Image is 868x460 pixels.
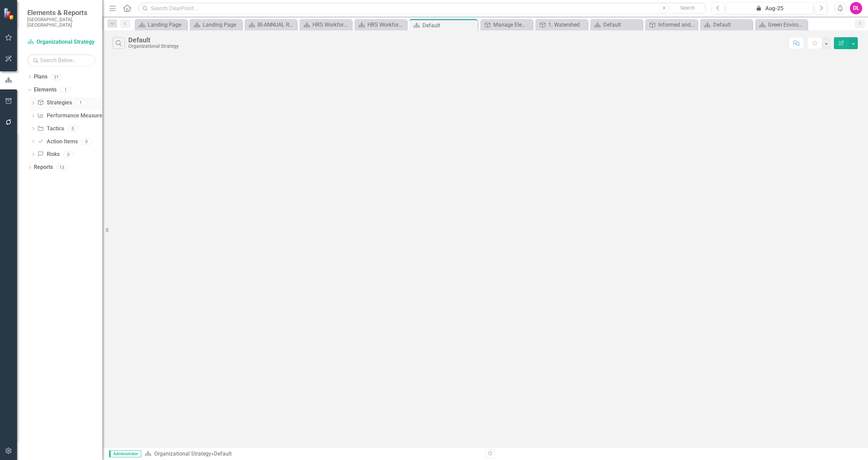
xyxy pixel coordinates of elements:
a: Informed and Evidence-Based Decision Making [647,20,696,29]
div: Green Environment Landing Page [768,20,806,29]
a: HRS Workforce Plan Landing Page [301,20,350,29]
div: 1 [75,100,86,106]
a: Default [702,20,751,29]
a: Manage Elements [482,20,531,29]
div: 0 [63,152,74,157]
a: Plans [34,73,47,81]
a: Reports [34,163,53,171]
div: Landing Page [148,20,185,29]
div: Organizational Strategy [128,44,179,49]
div: 31 [51,74,62,80]
input: Search ClearPoint... [138,2,707,14]
a: BI-ANNUAL REPORT [246,20,295,29]
div: Manage Elements [493,20,531,29]
span: Search [680,5,695,11]
div: Default [603,20,641,29]
div: Default [214,450,232,457]
a: Landing Page [191,20,240,29]
a: Action Items [37,138,77,146]
div: BI-ANNUAL REPORT [258,20,295,29]
div: 1 [60,87,71,93]
div: Default [422,21,476,30]
a: 1. Watershed [537,20,586,29]
a: Organizational Strategy [27,38,96,46]
div: HRS Workforce Plan Landing Page [313,20,350,29]
a: Default [592,20,641,29]
a: Green Environment Landing Page [757,20,806,29]
span: Elements & Reports [27,9,96,17]
a: Tactics [37,125,64,133]
div: Aug-25 [729,4,811,13]
div: 13 [56,164,67,170]
a: HRS Workforce Plan Biannual Report (All Updates) [356,20,405,29]
input: Search Below... [27,54,96,66]
div: Default [128,36,179,44]
div: HRS Workforce Plan Biannual Report (All Updates) [367,20,405,29]
div: » [145,450,480,458]
div: 0 [68,126,78,131]
button: Search [671,3,705,13]
a: Strategies [37,99,72,107]
small: [GEOGRAPHIC_DATA], [GEOGRAPHIC_DATA] [27,17,96,28]
button: DL [850,2,862,14]
button: Aug-25 [726,2,813,14]
a: Landing Page [136,20,185,29]
div: Landing Page [203,20,240,29]
div: 0 [81,139,92,144]
a: Elements [34,86,57,94]
a: Performance Measures [37,112,105,120]
div: Default [713,20,751,29]
span: Administrator [109,450,141,457]
div: 1. Watershed [548,20,586,29]
a: Risks [37,150,59,158]
a: Organizational Strategy [154,450,211,457]
img: ClearPoint Strategy [3,8,16,20]
div: Informed and Evidence-Based Decision Making [658,20,696,29]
